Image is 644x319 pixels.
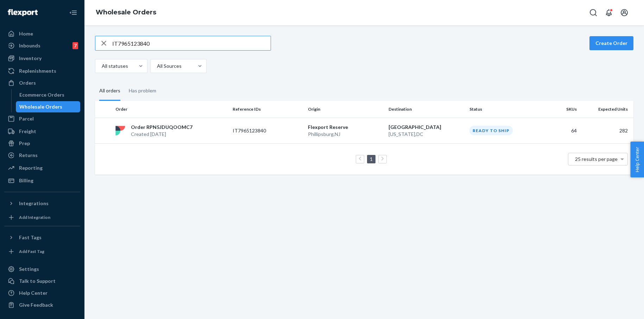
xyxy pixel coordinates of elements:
[4,40,80,51] a: Inbounds7
[19,278,56,285] div: Talk to Support
[4,138,80,149] a: Prep
[19,234,42,241] div: Fast Tags
[233,127,289,134] p: IT7965123840
[4,150,80,161] a: Returns
[4,198,80,209] button: Integrations
[19,103,62,110] div: Wholesale Orders
[19,140,30,147] div: Prep
[19,30,33,37] div: Home
[131,124,192,131] p: Order RPN5JDUQOOMC7
[586,6,600,20] button: Open Search Box
[115,126,125,136] img: flexport logo
[19,67,56,74] div: Replenishments
[305,101,386,118] th: Origin
[389,131,464,138] p: [US_STATE] , DC
[4,65,80,77] a: Replenishments
[112,36,271,50] input: Search orders
[602,6,616,20] button: Open notifications
[19,200,49,207] div: Integrations
[308,131,383,138] p: Phillipsburg , NJ
[131,131,192,138] p: Created [DATE]
[542,118,580,143] td: 64
[4,53,80,64] a: Inventory
[72,42,78,49] div: 7
[19,164,43,171] div: Reporting
[19,42,40,49] div: Inbounds
[19,55,42,62] div: Inventory
[113,101,230,118] th: Order
[101,63,102,70] input: All statuses
[4,126,80,137] a: Freight
[4,246,80,257] a: Add Fast Tag
[8,9,38,16] img: Flexport logo
[19,301,53,308] div: Give Feedback
[19,266,39,273] div: Settings
[4,287,80,299] a: Help Center
[580,118,633,143] td: 282
[4,299,80,311] button: Give Feedback
[4,263,80,275] a: Settings
[4,77,80,89] a: Orders
[96,8,156,16] a: Wholesale Orders
[19,248,44,254] div: Add Fast Tag
[19,115,34,122] div: Parcel
[4,232,80,243] button: Fast Tags
[4,275,80,287] a: Talk to Support
[4,175,80,186] a: Billing
[542,101,580,118] th: SKUs
[19,289,48,297] div: Help Center
[66,6,80,20] button: Close Navigation
[575,156,618,162] span: 25 results per page
[4,28,80,39] a: Home
[630,142,644,177] button: Help Center
[617,6,631,20] button: Open account menu
[19,91,64,98] div: Ecommerce Orders
[129,82,156,100] div: Has problem
[19,152,38,159] div: Returns
[16,89,81,100] a: Ecommerce Orders
[4,212,80,223] a: Add Integration
[19,128,36,135] div: Freight
[368,156,374,162] a: Page 1 is your current page
[580,101,633,118] th: Expected Units
[589,36,633,50] button: Create Order
[19,79,36,86] div: Orders
[19,214,50,220] div: Add Integration
[467,101,542,118] th: Status
[469,126,513,135] div: Ready to ship
[230,101,305,118] th: Reference IDs
[4,113,80,124] a: Parcel
[389,124,464,131] p: [GEOGRAPHIC_DATA]
[99,82,120,101] div: All orders
[308,124,383,131] p: Flexport Reserve
[4,162,80,174] a: Reporting
[386,101,467,118] th: Destination
[19,177,33,184] div: Billing
[90,2,162,23] ol: breadcrumbs
[16,101,81,112] a: Wholesale Orders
